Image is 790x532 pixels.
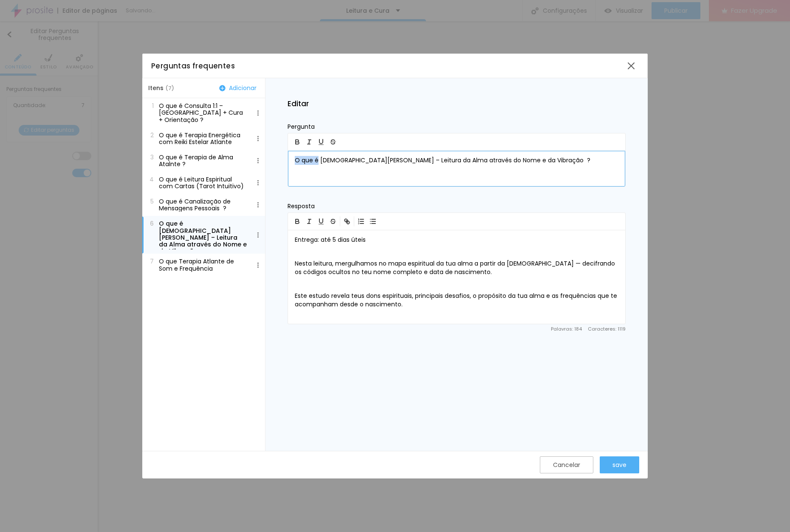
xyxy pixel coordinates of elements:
[142,172,265,194] button: 4O que é Leitura Espiritual com Cartas (Tarot Intuitivo)
[142,254,265,276] button: 7O que Terapia Atlante de Som e Frequência
[142,194,265,216] button: 5O que é Canalização de Mensagens Pessoais ?
[295,260,618,277] p: Nesta leitura, mergulhamos no mapa espiritual da tua alma a partir da [DEMOGRAPHIC_DATA] — decifr...
[148,85,174,91] span: Itens
[255,110,261,116] img: Icone
[142,216,265,254] button: 6O que é [DEMOGRAPHIC_DATA][PERSON_NAME] – Leitura da Alma através do Nome e da Vibração ...
[148,220,154,227] span: 6
[159,102,247,123] p: O que é Consulta 1:1 – [GEOGRAPHIC_DATA] + Cura + Orientação ?
[148,154,154,161] span: 3
[588,327,626,331] span: Caracteres : 1119
[148,102,154,109] span: 1
[255,232,261,238] img: Icone
[142,150,265,172] button: 3O que é Terapia de Alma Atalnte ?
[159,258,247,272] p: O que Terapia Atlante de Som e Frequência
[159,176,247,190] p: O que é Leitura Espiritual com Cartas (Tarot Intuitivo)
[540,456,593,473] button: Cancelar
[159,220,247,249] p: O que é [DEMOGRAPHIC_DATA][PERSON_NAME] – Leitura da Alma através do Nome e da Vibração ...
[255,262,261,268] img: Icone
[255,136,261,141] img: Icone
[217,84,259,92] button: Adicionar
[151,60,624,71] div: Perguntas frequentes
[295,292,618,309] p: Este estudo revela teus dons espirituais, principais desafios, o propósito da tua alma e as frequ...
[288,124,626,130] p: Pergunta
[288,100,626,108] h2: Editar
[255,202,261,208] img: Icone
[255,180,261,186] img: Icone
[159,132,247,145] p: O que é Terapia Energética com Reiki Estelar Atlante
[159,154,247,167] p: O que é Terapia de Alma Atalnte ?
[612,461,626,468] div: save
[551,327,582,331] span: Palavras : 184
[288,203,626,209] p: Resposta
[295,156,618,165] p: O que é [DEMOGRAPHIC_DATA][PERSON_NAME] – Leitura da Alma através do Nome e da Vibração ?
[148,176,154,183] span: 4
[600,456,639,473] button: save
[148,258,154,265] span: 7
[295,236,618,244] p: Entrega: até 5 dias úteis
[159,198,247,212] p: O que é Canalização de Mensagens Pessoais ?
[553,461,580,468] div: Cancelar
[148,132,154,139] span: 2
[219,85,226,91] img: Icone
[142,98,265,127] button: 1O que é Consulta 1:1 – [GEOGRAPHIC_DATA] + Cura + Orientação ?
[148,198,154,205] span: 5
[142,127,265,150] button: 2O que é Terapia Energética com Reiki Estelar Atlante
[255,158,261,163] img: Icone
[165,84,174,92] span: ( 7 )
